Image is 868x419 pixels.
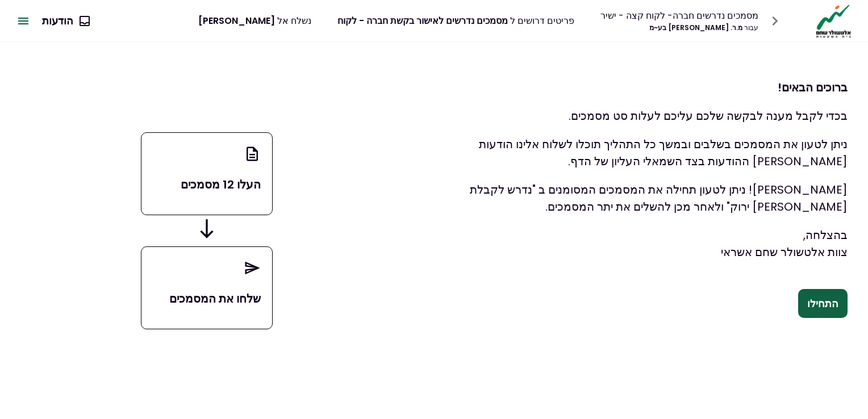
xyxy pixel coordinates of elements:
p: [PERSON_NAME]! ניתן לטעון תחילה את המסמכים המסומנים ב "נדרש לקבלת [PERSON_NAME] ירוק" ולאחר מכן ל... [434,181,848,215]
div: מ.ר. [PERSON_NAME] בע~מ [600,23,758,33]
p: בכדי לקבל מענה לבקשה שלכם עליכם לעלות סט מסמכים. [434,107,848,124]
strong: ברוכים הבאים! [778,79,848,95]
p: שלחו את המסמכים [153,290,261,307]
div: מסמכים נדרשים חברה- לקוח קצה - ישיר [600,9,758,23]
button: הודעות [33,6,98,36]
p: ניתן לטעון את המסמכים בשלבים ובמשך כל התהליך תוכלו לשלוח אלינו הודעות [PERSON_NAME] ההודעות בצד ה... [434,136,848,170]
img: Logo [813,3,854,39]
span: [PERSON_NAME] [198,14,275,27]
div: פריטים דרושים ל [337,14,574,28]
span: עבור [744,23,758,32]
div: נשלח אל [198,14,311,28]
button: התחילו [798,289,848,319]
p: בהצלחה, צוות אלטשולר שחם אשראי [434,227,848,261]
p: העלו 12 מסמכים [153,176,261,193]
span: מסמכים נדרשים לאישור בקשת חברה - לקוח [337,14,508,27]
